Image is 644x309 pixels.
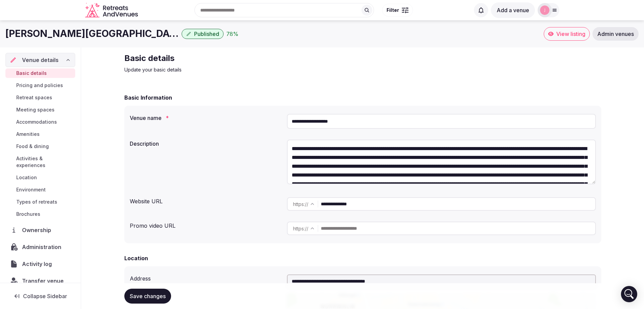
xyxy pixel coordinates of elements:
[5,274,75,288] button: Transfer venue
[544,27,590,41] a: View listing
[130,293,166,300] span: Save changes
[124,94,172,102] h2: Basic Information
[16,106,55,113] span: Meeting spaces
[5,142,75,151] a: Food & dining
[5,289,75,304] button: Collapse Sidebar
[5,27,179,40] h1: [PERSON_NAME][GEOGRAPHIC_DATA]
[22,260,55,268] span: Activity log
[5,68,75,78] a: Basic details
[5,154,75,170] a: Activities & experiences
[16,82,63,89] span: Pricing and policies
[130,141,282,146] label: Description
[5,197,75,207] a: Types of retreats
[597,30,634,37] span: Admin venues
[22,243,64,251] span: Administration
[491,2,535,18] button: Add a venue
[130,272,282,283] div: Address
[124,289,171,304] button: Save changes
[387,7,399,14] span: Filter
[621,286,637,302] div: Open Intercom Messenger
[16,199,57,205] span: Types of retreats
[5,240,75,254] a: Administration
[226,30,238,38] button: 78%
[540,5,549,15] img: jen-7867
[5,129,75,139] a: Amenities
[16,131,40,138] span: Amenities
[5,209,75,219] a: Brochures
[124,66,352,73] p: Update your basic details
[556,30,585,37] span: View listing
[16,119,57,125] span: Accommodations
[23,293,67,300] span: Collapse Sidebar
[16,186,46,193] span: Environment
[130,115,282,121] label: Venue name
[194,30,219,37] span: Published
[85,3,139,18] svg: Retreats and Venues company logo
[5,223,75,237] a: Ownership
[226,30,238,38] div: 78 %
[182,29,224,39] button: Published
[124,53,352,64] h2: Basic details
[16,143,49,150] span: Food & dining
[5,105,75,115] a: Meeting spaces
[491,7,535,14] a: Add a venue
[593,27,639,41] a: Admin venues
[130,219,282,230] div: Promo video URL
[16,155,72,169] span: Activities & experiences
[130,194,282,205] div: Website URL
[22,277,64,285] span: Transfer venue
[5,257,75,271] a: Activity log
[22,226,54,234] span: Ownership
[16,70,47,77] span: Basic details
[124,254,148,262] h2: Location
[16,94,52,101] span: Retreat spaces
[85,3,139,18] a: Visit the homepage
[5,93,75,102] a: Retreat spaces
[16,211,40,218] span: Brochures
[382,4,413,17] button: Filter
[5,185,75,194] a: Environment
[16,174,37,181] span: Location
[5,117,75,127] a: Accommodations
[5,81,75,90] a: Pricing and policies
[5,173,75,182] a: Location
[22,56,59,64] span: Venue details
